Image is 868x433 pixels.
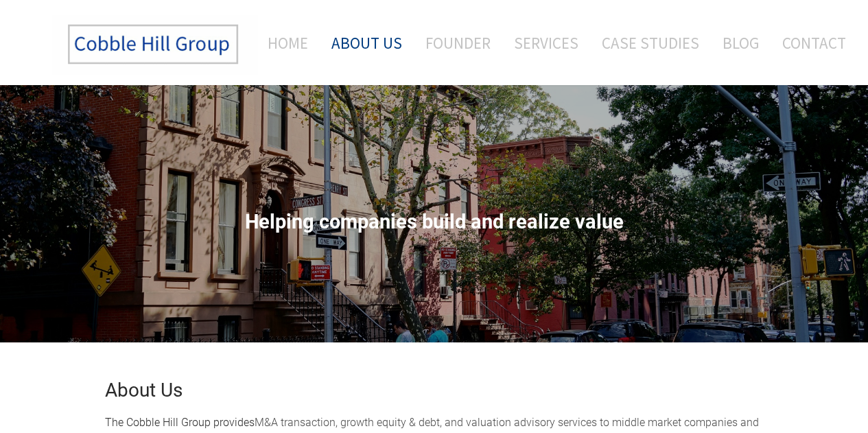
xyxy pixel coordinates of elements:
a: Contact [772,14,846,71]
a: Blog [712,14,769,71]
h2: About Us [105,381,764,400]
a: Case Studies [591,14,709,71]
a: Home [247,14,318,71]
a: Services [504,14,589,71]
img: The Cobble Hill Group LLC [52,14,258,75]
a: Founder [415,14,501,71]
a: About Us [321,14,412,71]
font: The Cobble Hill Group provides [105,416,255,429]
span: Helping companies build and realize value [245,210,624,233]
